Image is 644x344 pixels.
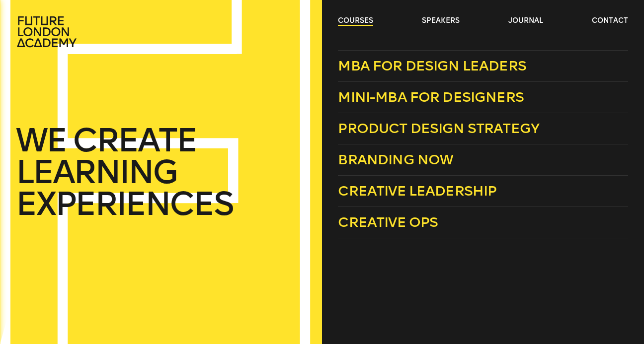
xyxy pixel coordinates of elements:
[338,89,524,105] span: Mini-MBA for Designers
[338,113,628,144] a: Product Design Strategy
[338,176,628,207] a: Creative Leadership
[338,16,373,26] a: courses
[422,16,460,26] a: speakers
[338,50,628,82] a: MBA for Design Leaders
[508,16,543,26] a: journal
[592,16,628,26] a: contact
[338,58,526,74] span: MBA for Design Leaders
[338,151,453,168] span: Branding Now
[338,120,539,137] span: Product Design Strategy
[338,82,628,113] a: Mini-MBA for Designers
[338,207,628,238] a: Creative Ops
[338,144,628,176] a: Branding Now
[338,183,496,199] span: Creative Leadership
[338,214,438,230] span: Creative Ops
